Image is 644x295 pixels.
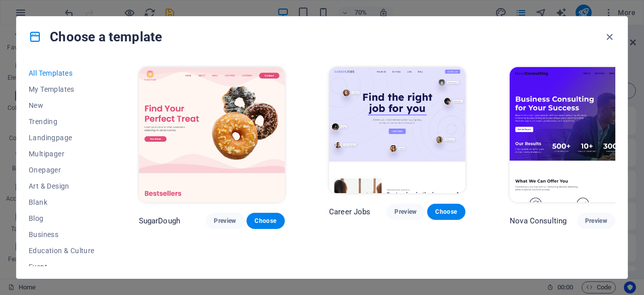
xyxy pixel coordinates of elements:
span: All Templates [29,69,95,77]
span: Blank [29,198,95,206]
button: Event [29,259,95,275]
span: Business [29,230,95,239]
span: Trending [29,117,95,126]
span: Preview [585,217,607,225]
span: Preview [214,217,236,225]
button: Multipager [29,146,95,162]
span: Event [29,263,95,271]
span: Multipager [29,150,95,158]
p: Nova Consulting [510,216,567,226]
button: Preview [206,213,244,229]
h4: Choose a template [29,29,162,45]
span: Education & Culture [29,247,95,255]
span: Choose [435,208,457,216]
button: Trending [29,113,95,130]
button: Preview [386,204,425,220]
img: SugarDough [139,67,285,202]
p: SugarDough [139,216,180,226]
button: All Templates [29,65,95,81]
button: Choose [427,204,465,220]
span: Landingpage [29,134,95,142]
img: Career Jobs [329,67,465,193]
span: New [29,101,95,109]
span: Blog [29,214,95,222]
button: Onepager [29,162,95,178]
span: My Templates [29,85,95,93]
button: My Templates [29,81,95,97]
button: Preview [577,213,615,229]
button: Business [29,226,95,243]
span: Onepager [29,166,95,174]
span: Choose [255,217,277,225]
button: Art & Design [29,178,95,194]
span: Art & Design [29,182,95,190]
button: Choose [247,213,285,229]
button: Blog [29,210,95,226]
span: Preview [394,208,417,216]
button: Landingpage [29,130,95,146]
button: New [29,97,95,113]
button: Blank [29,194,95,210]
p: Career Jobs [329,207,371,217]
button: Education & Culture [29,243,95,259]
